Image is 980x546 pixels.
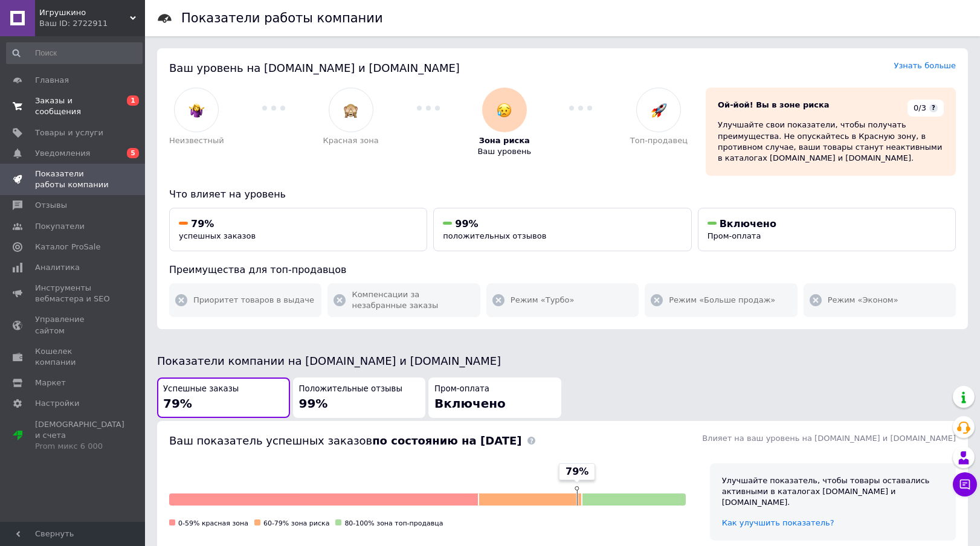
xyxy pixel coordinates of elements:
[35,221,85,232] span: Покупатели
[344,519,443,527] span: 80-100% зона топ-продавца
[299,396,328,411] span: 99%
[511,295,575,306] span: Режим «Турбо»
[702,434,956,443] span: Влияет на ваш уровень на [DOMAIN_NAME] и [DOMAIN_NAME]
[127,95,139,106] span: 1
[953,472,977,496] button: Чат с покупателем
[718,120,944,164] div: Улучшайте свои показатели, чтобы получать преимущества. Не опускайтесь в Красную зону, в противно...
[169,135,224,146] span: Неизвестный
[169,188,286,200] span: Что влияет на уровень
[35,75,69,86] span: Главная
[35,262,80,273] span: Аналитика
[497,103,512,118] img: :disappointed_relieved:
[157,377,290,418] button: Успешные заказы79%
[35,242,100,252] span: Каталог ProSale
[35,127,103,138] span: Товары и услуги
[263,519,329,527] span: 60-79% зона риска
[35,419,124,452] span: [DEMOGRAPHIC_DATA] и счета
[189,103,204,118] img: :woman-shrugging:
[433,208,691,252] button: 99%положительных отзывов
[35,283,112,304] span: Инструменты вебмастера и SEO
[163,384,239,395] span: Успешные заказы
[720,218,776,230] span: Включено
[35,148,90,159] span: Уведомления
[157,355,501,367] span: Показатели компании на [DOMAIN_NAME] и [DOMAIN_NAME]
[434,396,506,411] span: Включено
[178,519,248,527] span: 0-59% красная зона
[191,218,214,230] span: 79%
[169,434,521,447] span: Ваш показатель успешных заказов
[718,100,830,109] span: Ой-йой! Вы в зоне риска
[722,518,834,527] a: Как улучшить показатель?
[35,377,66,388] span: Маркет
[163,396,192,411] span: 79%
[299,384,402,395] span: Положительные отзывы
[35,346,112,368] span: Кошелек компании
[193,295,314,306] span: Приоритет товаров в выдаче
[35,95,112,117] span: Заказы и сообщения
[127,148,139,158] span: 5
[323,135,378,146] span: Красная зона
[907,100,944,117] div: 0/3
[443,231,546,240] span: положительных отзывов
[293,377,426,418] button: Положительные отзывы99%
[343,103,358,118] img: :see_no_evil:
[352,289,474,311] span: Компенсации за незабранные заказы
[455,218,478,230] span: 99%
[35,200,67,211] span: Отзывы
[181,11,383,25] h1: Показатели работы компании
[722,475,944,509] div: Улучшайте показатель, чтобы товары оставались активными в каталогах [DOMAIN_NAME] и [DOMAIN_NAME].
[39,7,130,18] span: Игрушкино
[39,18,145,29] div: Ваш ID: 2722911
[35,441,124,452] div: Prom микс 6 000
[179,231,256,240] span: успешных заказов
[169,264,346,275] span: Преимущества для топ-продавцов
[428,377,561,418] button: Пром-оплатаВключено
[169,62,460,74] span: Ваш уровень на [DOMAIN_NAME] и [DOMAIN_NAME]
[372,434,521,447] b: по состоянию на [DATE]
[6,42,143,64] input: Поиск
[929,104,938,112] span: ?
[169,208,427,252] button: 79%успешных заказов
[708,231,761,240] span: Пром-оплата
[828,295,898,306] span: Режим «Эконом»
[651,103,666,118] img: :rocket:
[669,295,775,306] span: Режим «Больше продаж»
[35,169,112,190] span: Показатели работы компании
[477,146,531,157] span: Ваш уровень
[894,61,956,70] a: Узнать больше
[35,314,112,336] span: Управление сайтом
[566,465,588,478] span: 79%
[479,135,530,146] span: Зона риска
[434,384,489,395] span: Пром-оплата
[630,135,688,146] span: Топ-продавец
[698,208,956,252] button: ВключеноПром-оплата
[35,398,79,409] span: Настройки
